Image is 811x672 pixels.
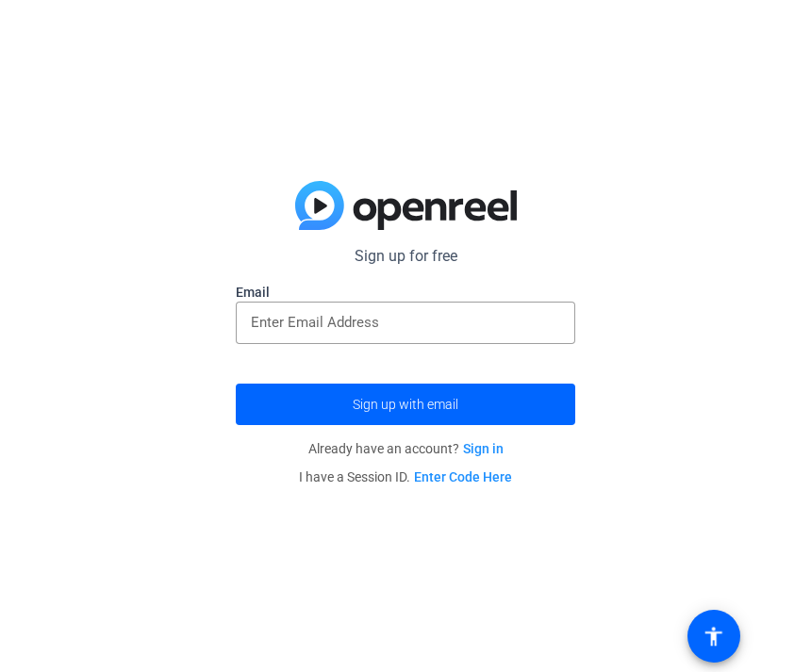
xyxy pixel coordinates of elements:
[236,283,575,302] label: Email
[251,311,560,334] input: Enter Email Address
[299,469,512,484] span: I have a Session ID.
[236,245,575,268] p: Sign up for free
[414,469,512,484] a: Enter Code Here
[703,625,725,647] mat-icon: accessibility
[463,441,504,456] a: Sign in
[236,384,575,425] button: Sign up with email
[308,441,504,456] span: Already have an account?
[295,181,517,230] img: blue-gradient.svg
